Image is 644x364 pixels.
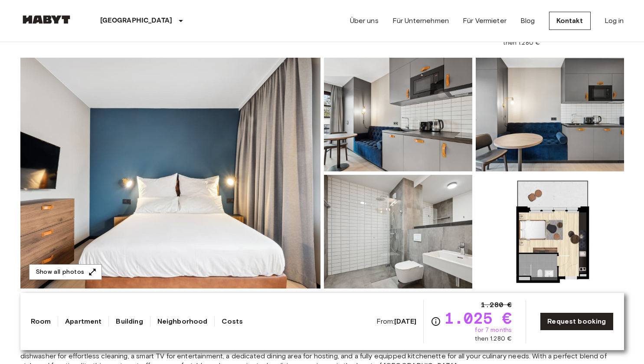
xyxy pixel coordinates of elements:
[605,16,624,26] a: Log in
[324,58,472,171] img: Picture of unit DE-01-481-006-01
[540,312,613,331] a: Request booking
[31,316,51,327] a: Room
[476,58,624,171] img: Picture of unit DE-01-481-006-01
[157,316,208,327] a: Neighborhood
[549,12,591,30] a: Kontakt
[445,310,512,326] span: 1.025 €
[481,300,512,310] span: 1.280 €
[376,317,417,326] span: From:
[100,16,173,26] p: [GEOGRAPHIC_DATA]
[431,316,441,327] svg: Check cost overview for full price breakdown. Please note that discounts apply to new joiners onl...
[116,316,143,327] a: Building
[463,16,507,26] a: Für Vermieter
[222,316,243,327] a: Costs
[476,175,624,289] img: Picture of unit DE-01-481-006-01
[20,58,320,289] img: Marketing picture of unit DE-01-481-006-01
[392,16,449,26] a: Für Unternehmen
[350,16,379,26] a: Über uns
[394,317,416,325] b: [DATE]
[475,326,512,334] span: for 7 months
[324,175,472,289] img: Picture of unit DE-01-481-006-01
[475,334,512,343] span: then 1.280 €
[29,264,102,280] button: Show all photos
[20,15,72,24] img: Habyt
[65,316,101,327] a: Apartment
[520,16,535,26] a: Blog
[503,39,540,47] span: then 1.280 €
